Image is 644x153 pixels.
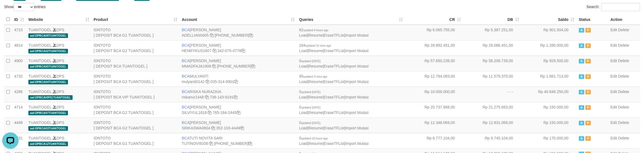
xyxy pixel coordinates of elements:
[182,33,209,37] a: ADELLIAN0405
[299,49,308,53] a: Load
[345,110,369,115] a: Import Mutasi
[345,141,369,146] a: Import Mutasi
[521,14,577,25] th: Saldo: activate to sort column ascending
[405,25,463,40] td: Rp 6.065.755,00
[28,90,52,94] a: TUANTOGEL
[180,71,297,87] td: MULYANTI 035-314-9901
[405,133,463,148] td: Rp 8.777.104,00
[299,33,308,37] a: Load
[301,60,320,63] span: updated [DATE]
[405,14,463,25] th: CR: activate to sort column ascending
[324,110,344,115] a: EraseTFList
[182,110,207,115] a: SILVIYUL1818
[28,80,68,84] span: aaf-DPBCA04TUANTOGEL
[618,74,629,78] a: Delete
[463,102,521,117] td: Rp 21.275.653,00
[91,56,180,71] td: IDNTOTO [ DEPOSIT BCA TUANTOGEL ]
[585,74,591,79] span: Paused
[182,136,189,140] span: BCA
[299,141,308,146] a: Load
[12,56,26,71] td: 4900
[309,64,323,68] a: Resume
[299,126,308,130] a: Load
[12,25,26,40] td: 4715
[28,111,68,115] span: aaf-DPBCA07TUANTOGEL
[12,87,26,102] td: 4286
[28,28,52,32] a: TUANTOGEL
[180,25,297,40] td: [PERSON_NAME] [PHONE_NUMBER]
[12,14,26,25] th: ID: activate to sort column ascending
[210,33,214,37] a: Copy ADELLIAN0405 to clipboard
[299,43,331,47] span: 164
[12,71,26,87] td: 4732
[301,91,320,94] span: updated [DATE]
[345,79,369,84] a: Import Mutasi
[28,105,52,109] a: TUANTOGEL
[251,64,255,68] a: Copy 4062282031 to clipboard
[618,28,629,32] a: Delete
[182,141,208,146] a: TUTINOVI9208
[91,102,180,117] td: IDNTOTO [ DEPOSIT BCA G2 TUANTOGEL ]
[213,49,216,53] a: Copy HENRYKUS1607 to clipboard
[324,126,344,130] a: EraseTFList
[299,90,369,99] span: | | |
[405,87,463,102] td: Rp 10.000.000,00
[309,49,323,53] a: Resume
[26,25,91,40] td: DPS
[610,59,617,63] a: Edit
[299,105,320,109] span: 0
[182,43,190,47] span: BCA
[91,87,180,102] td: IDNTOTO [ DEPOSIT BCA VIP TUANTOGEL ]
[182,126,210,130] a: SRIKASWA0604
[324,79,344,84] a: EraseTFList
[324,141,344,146] a: EraseTFList
[26,133,91,148] td: DPS
[91,40,180,56] td: IDNTOTO [ DEPOSIT BCA G2 TUANTOGEL ]
[579,121,584,125] span: Active
[309,79,323,84] a: Resume
[180,102,297,117] td: [PERSON_NAME] 765-184-2445
[212,64,216,68] a: Copy MMADFAJA1908 to clipboard
[299,120,369,130] span: | | |
[299,120,320,125] span: 0
[26,40,91,56] td: DPS
[586,3,640,11] label: Search:
[303,29,329,32] span: updated 9 hours ago
[209,141,213,146] a: Copy TUTINOVI9208 to clipboard
[618,105,629,109] a: Delete
[4,3,46,11] label: Show entries
[182,120,190,125] span: BCA
[28,142,68,146] span: aaf-DPBCA12TUANTOGEL
[610,28,617,32] a: Edit
[180,87,297,102] td: RISKA NURAZKIA 736-143-9191
[301,137,328,140] span: updated 19 hours ago
[309,126,323,130] a: Resume
[241,49,245,53] a: Copy 3420754778 to clipboard
[26,102,91,117] td: DPS
[305,44,331,47] span: updated 10 mins ago
[610,136,617,140] a: Edit
[585,90,591,94] span: Paused
[585,28,591,33] span: Paused
[28,120,52,125] a: TUANTOGEL
[12,102,26,117] td: 4714
[521,87,577,102] td: Rp 40.848.250,00
[303,75,327,78] span: updated 3 mins ago
[521,117,577,133] td: Rp 150.000,00
[405,71,463,87] td: Rp 12.794.083,00
[618,120,629,125] a: Delete
[299,74,369,84] span: | | |
[585,105,591,110] span: Paused
[299,95,308,99] a: Load
[299,74,327,78] span: 95
[463,14,521,25] th: DB: activate to sort column ascending
[299,136,369,146] span: | | |
[299,59,369,68] span: | | |
[182,79,204,84] a: mulyanti0142
[309,110,323,115] a: Resume
[309,95,323,99] a: Resume
[182,105,190,109] span: BCA
[345,64,369,68] a: Import Mutasi
[463,117,521,133] td: Rp 12.831.069,00
[579,74,584,79] span: Active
